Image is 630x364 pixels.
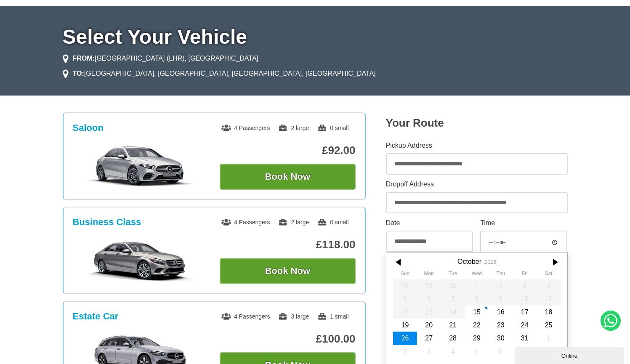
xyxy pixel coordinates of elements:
[77,145,204,187] img: Saloon
[386,142,568,149] label: Pickup Address
[278,125,309,131] span: 2 large
[220,258,356,284] button: Book Now
[386,117,568,130] h2: Your Route
[515,345,626,364] iframe: chat widget
[278,219,309,226] span: 2 large
[386,181,568,188] label: Dropoff Address
[220,238,356,251] p: £118.00
[220,332,356,345] p: £100.00
[221,219,270,226] span: 4 Passengers
[73,55,95,62] strong: FROM:
[73,70,84,77] strong: TO:
[77,239,204,282] img: Business Class
[63,69,376,79] li: [GEOGRAPHIC_DATA], [GEOGRAPHIC_DATA], [GEOGRAPHIC_DATA], [GEOGRAPHIC_DATA]
[386,220,473,226] label: Date
[63,53,259,64] li: [GEOGRAPHIC_DATA] (LHR), [GEOGRAPHIC_DATA]
[220,164,356,190] button: Book Now
[220,144,356,157] p: £92.00
[221,313,270,320] span: 4 Passengers
[480,220,567,226] label: Time
[73,217,141,228] h3: Business Class
[73,311,119,322] h3: Estate Car
[317,125,348,131] span: 0 small
[63,27,568,47] h1: Select Your Vehicle
[317,313,348,320] span: 1 small
[221,125,270,131] span: 4 Passengers
[278,313,309,320] span: 3 large
[317,219,348,226] span: 0 small
[73,122,104,133] h3: Saloon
